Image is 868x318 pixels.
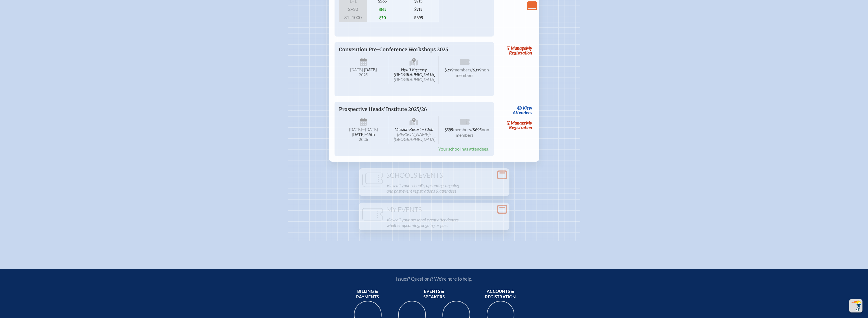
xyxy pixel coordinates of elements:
span: Mission Resort + Club [389,116,439,144]
span: $379 [473,68,481,73]
span: –[DATE] [362,127,378,132]
img: To the top [850,300,861,311]
span: Manage [507,45,526,51]
button: Scroll Top [849,299,862,312]
h1: School’s Events [361,172,507,179]
h1: My Events [361,206,507,214]
span: $279 [444,68,454,73]
span: $30 [367,14,398,22]
span: non-members [456,127,491,138]
p: Issues? Questions? We’re here to help. [337,276,532,282]
span: Your school has attendees! [438,146,489,151]
a: ManageMy Registration [498,44,534,57]
span: 2026 [343,138,384,142]
span: $145 [367,5,398,14]
span: view [522,105,532,110]
span: 31–1000 [339,14,367,22]
span: $695 [473,128,482,132]
span: Billing & payments [348,289,388,300]
span: Manage [507,120,526,125]
p: View all your personal event attendances, whether upcoming, ongoing or past [387,216,506,229]
span: [DATE] [364,68,377,72]
span: [DATE] [349,127,362,132]
a: ManageMy Registration [498,119,534,131]
span: Hyatt Regency [GEOGRAPHIC_DATA] [389,56,439,84]
span: non-members [456,67,491,78]
span: / [471,127,473,132]
span: Events & speakers [414,289,454,300]
span: members [454,67,471,72]
span: members [453,127,471,132]
span: 2025 [343,73,384,77]
p: Prospective Heads’ Institute 2025/26 [339,106,478,112]
p: Convention Pre-Conference Workshops 2025 [339,46,478,53]
span: $715 [398,5,439,14]
span: [DATE] [350,68,363,72]
span: 2–30 [339,5,367,14]
span: / [471,67,473,72]
span: $695 [398,14,439,22]
span: Accounts & registration [481,289,520,300]
a: viewAttendees [511,104,534,117]
span: [DATE]–⁠15th [352,132,375,137]
span: [GEOGRAPHIC_DATA] [394,77,435,82]
span: [PERSON_NAME]-[GEOGRAPHIC_DATA] [394,131,435,142]
span: $595 [444,128,453,132]
p: View all your school’s, upcoming, ongoing and past event registrations & attendees [387,182,506,195]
